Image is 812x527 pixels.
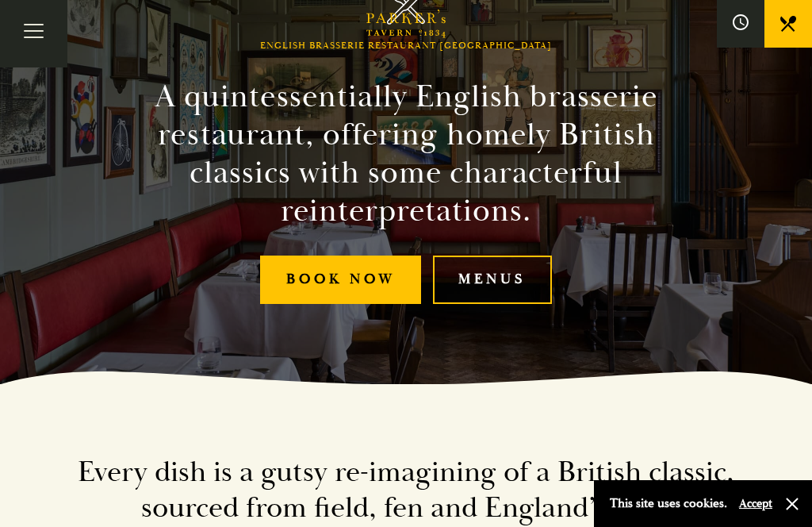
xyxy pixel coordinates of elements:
[433,256,552,304] a: Menus
[108,78,704,230] h2: A quintessentially English brasserie restaurant, offering homely British classics with some chara...
[260,40,552,52] h1: English Brasserie Restaurant [GEOGRAPHIC_DATA]
[33,455,779,526] h2: Every dish is a gutsy re-imagining of a British classic, sourced from field, fen and England’s seas.
[784,496,800,512] button: Close and accept
[260,256,421,304] a: Book Now
[610,492,727,515] p: This site uses cookies.
[739,496,772,511] button: Accept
